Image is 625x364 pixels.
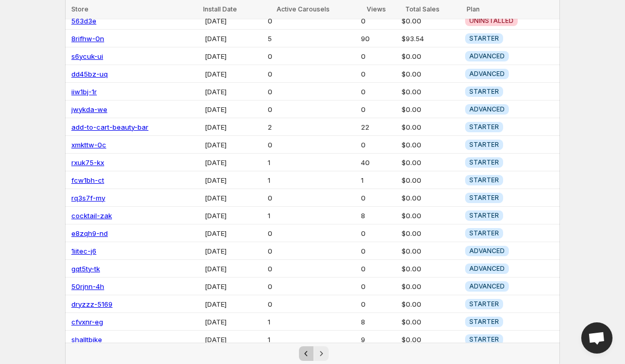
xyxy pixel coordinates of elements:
td: 0 [358,101,398,118]
td: [DATE] [202,118,265,136]
td: 1 [265,171,358,189]
td: 0 [265,83,358,101]
a: jwykda-we [71,105,107,114]
td: 40 [358,154,398,171]
td: 0 [358,83,398,101]
td: 0 [265,101,358,118]
td: $0.00 [398,101,463,118]
td: $0.00 [398,154,463,171]
td: [DATE] [202,295,265,313]
a: cocktail-zak [71,211,112,220]
td: $0.00 [398,189,463,207]
td: [DATE] [202,171,265,189]
td: 0 [265,189,358,207]
td: $0.00 [398,171,463,189]
td: 0 [358,224,398,242]
a: 50rjnn-4h [71,282,104,291]
td: 1 [265,154,358,171]
button: Next [314,346,329,361]
a: dd45bz-uq [71,70,108,78]
span: STARTER [469,211,499,220]
td: 0 [358,12,398,30]
td: [DATE] [202,65,265,83]
td: [DATE] [202,207,265,224]
span: STARTER [469,229,499,237]
td: 0 [265,65,358,83]
span: STARTER [469,300,499,308]
td: [DATE] [202,101,265,118]
nav: Pagination [65,343,560,364]
td: 0 [358,65,398,83]
td: 0 [358,189,398,207]
span: Total Sales [405,5,440,13]
span: STARTER [469,123,499,131]
a: 8rifhw-0n [71,34,104,43]
td: 8 [358,313,398,331]
span: ADVANCED [469,52,505,60]
td: 0 [265,47,358,65]
a: 1iitec-j6 [71,247,96,255]
a: Open chat [581,322,612,354]
td: 0 [265,136,358,154]
span: STARTER [469,141,499,149]
a: 563d3e [71,17,96,25]
span: STARTER [469,176,499,184]
td: $0.00 [398,224,463,242]
a: rq3s7f-my [71,194,105,202]
td: 0 [265,295,358,313]
span: Install Date [203,5,237,13]
td: $0.00 [398,12,463,30]
a: gqt5ty-tk [71,265,100,273]
td: $0.00 [398,118,463,136]
td: $0.00 [398,47,463,65]
td: 0 [265,224,358,242]
td: $0.00 [398,278,463,295]
td: $0.00 [398,331,463,348]
a: iiw1bj-1r [71,87,97,96]
td: 1 [358,171,398,189]
td: 0 [265,278,358,295]
span: STARTER [469,318,499,326]
span: Plan [467,5,480,13]
span: Store [71,5,89,13]
a: dryzzz-5169 [71,300,113,308]
span: STARTER [469,194,499,202]
span: STARTER [469,34,499,43]
td: 0 [358,295,398,313]
span: STARTER [469,87,499,96]
td: 0 [265,242,358,260]
a: fcw1bh-ct [71,176,104,184]
td: $0.00 [398,242,463,260]
td: [DATE] [202,136,265,154]
td: $0.00 [398,65,463,83]
span: ADVANCED [469,282,505,291]
a: rxuk75-kx [71,158,104,167]
a: shalltbike [71,335,102,344]
td: 90 [358,30,398,47]
td: 0 [358,242,398,260]
td: [DATE] [202,83,265,101]
td: 0 [265,260,358,278]
td: [DATE] [202,331,265,348]
td: [DATE] [202,30,265,47]
span: ADVANCED [469,105,505,114]
td: [DATE] [202,260,265,278]
span: ADVANCED [469,70,505,78]
button: Previous [299,346,314,361]
td: 8 [358,207,398,224]
td: [DATE] [202,12,265,30]
td: $0.00 [398,313,463,331]
td: 1 [265,331,358,348]
a: add-to-cart-beauty-bar [71,123,148,131]
span: ADVANCED [469,265,505,273]
td: 0 [358,136,398,154]
a: e8zqh9-nd [71,229,108,237]
td: 1 [265,207,358,224]
a: s6ycuk-ui [71,52,103,60]
td: [DATE] [202,224,265,242]
span: ADVANCED [469,247,505,255]
td: 0 [358,278,398,295]
td: $0.00 [398,83,463,101]
td: 0 [358,260,398,278]
td: 1 [265,313,358,331]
